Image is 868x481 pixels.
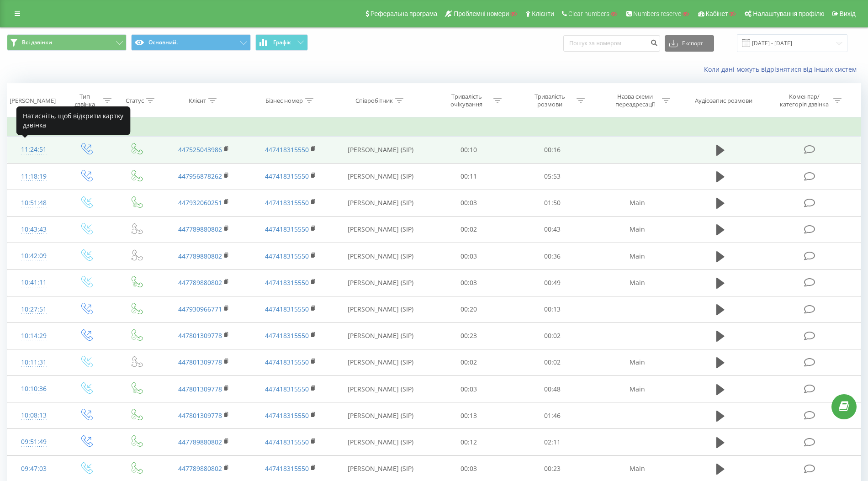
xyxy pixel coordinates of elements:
a: 447801309778 [178,358,222,366]
td: Сьогодні [7,118,861,137]
div: 09:47:03 [16,460,51,478]
div: Коментар/категорія дзвінка [778,93,831,108]
a: 447418315550 [265,464,309,473]
td: [PERSON_NAME] (SIP) [334,376,427,402]
a: 447789880802 [178,225,222,233]
div: Співробітник [355,97,393,105]
span: Клієнти [532,10,554,17]
div: Натисніть, щоб відкрити картку дзвінка [16,106,131,135]
td: 00:48 [511,376,594,402]
a: 447418315550 [265,358,309,366]
a: 447801309778 [178,331,222,340]
div: [PERSON_NAME] [10,97,56,105]
td: 00:12 [427,429,510,455]
span: Налаштування профілю [753,10,824,17]
a: 447801309778 [178,411,222,420]
a: 447801309778 [178,385,222,393]
span: Вихід [840,10,856,17]
a: 447789880802 [178,278,222,287]
div: 10:11:31 [16,354,51,371]
a: 447418315550 [265,411,309,420]
span: Numbers reserve [633,10,681,17]
td: 00:23 [427,322,510,349]
div: 10:27:51 [16,301,51,318]
button: Всі дзвінки [7,34,127,51]
td: 00:43 [511,216,594,243]
td: [PERSON_NAME] (SIP) [334,216,427,243]
td: 00:13 [511,296,594,322]
td: 00:49 [511,270,594,296]
td: 00:03 [427,376,510,402]
a: 447418315550 [265,252,309,260]
div: Бізнес номер [265,97,303,105]
a: 447525043986 [178,145,222,154]
td: Main [594,376,681,402]
a: 447789880802 [178,252,222,260]
a: 447418315550 [265,198,309,207]
a: 447418315550 [265,385,309,393]
span: Реферальна програма [370,10,438,17]
div: 10:43:43 [16,221,51,238]
td: 01:46 [511,402,594,429]
a: 447789880802 [178,464,222,473]
td: 00:02 [427,349,510,375]
div: Статус [126,97,144,105]
td: 00:11 [427,163,510,190]
td: Main [594,190,681,216]
div: Клієнт [189,97,206,105]
td: 00:02 [427,216,510,243]
td: [PERSON_NAME] (SIP) [334,322,427,349]
td: 00:02 [511,322,594,349]
td: 00:03 [427,190,510,216]
div: 11:18:19 [16,168,51,185]
span: Графік [273,39,291,46]
td: 01:50 [511,190,594,216]
button: Експорт [665,35,714,52]
div: 10:42:09 [16,247,51,265]
td: [PERSON_NAME] (SIP) [334,190,427,216]
td: [PERSON_NAME] (SIP) [334,137,427,163]
td: [PERSON_NAME] (SIP) [334,296,427,322]
div: 10:14:29 [16,327,51,345]
a: 447418315550 [265,305,309,313]
td: 02:11 [511,429,594,455]
td: 00:03 [427,270,510,296]
a: 447956878262 [178,172,222,180]
td: 05:53 [511,163,594,190]
a: 447418315550 [265,331,309,340]
button: Графік [255,34,308,51]
input: Пошук за номером [563,35,660,52]
div: 10:10:36 [16,380,51,398]
div: 10:51:48 [16,194,51,212]
a: 447418315550 [265,145,309,154]
a: Коли дані можуть відрізнятися вiд інших систем [704,65,861,74]
td: 00:36 [511,243,594,270]
a: 447418315550 [265,438,309,446]
td: [PERSON_NAME] (SIP) [334,429,427,455]
td: 00:13 [427,402,510,429]
a: 447930966771 [178,305,222,313]
div: 11:24:51 [16,141,51,159]
td: Main [594,270,681,296]
td: [PERSON_NAME] (SIP) [334,402,427,429]
td: Main [594,349,681,375]
span: Всі дзвінки [22,39,52,46]
td: 00:10 [427,137,510,163]
button: Основний. [131,34,251,51]
a: 447789880802 [178,438,222,446]
td: 00:03 [427,243,510,270]
td: [PERSON_NAME] (SIP) [334,349,427,375]
span: Кабінет [706,10,728,17]
td: [PERSON_NAME] (SIP) [334,163,427,190]
a: 447932060251 [178,198,222,207]
td: 00:20 [427,296,510,322]
td: [PERSON_NAME] (SIP) [334,270,427,296]
div: 10:08:13 [16,407,51,424]
div: Назва схеми переадресації [611,93,660,108]
td: Main [594,216,681,243]
td: 00:02 [511,349,594,375]
div: Тип дзвінка [69,93,101,108]
a: 447418315550 [265,172,309,180]
a: 447418315550 [265,225,309,233]
span: Проблемні номери [454,10,509,17]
